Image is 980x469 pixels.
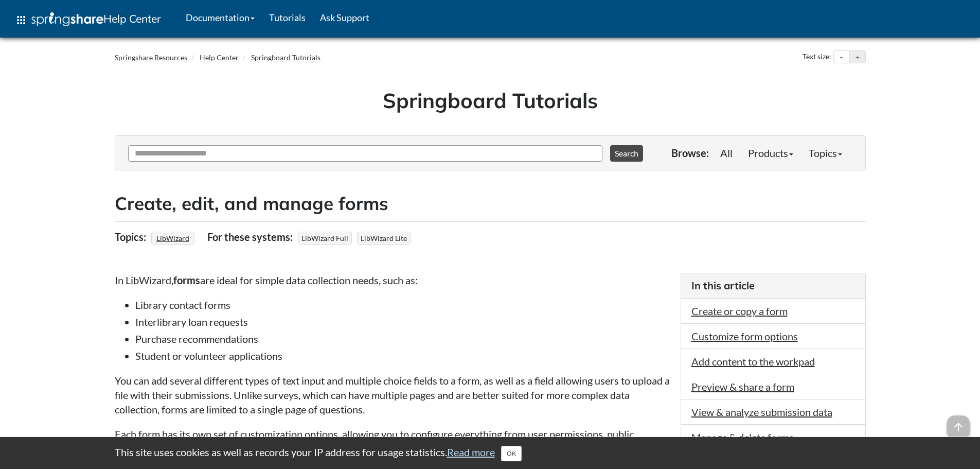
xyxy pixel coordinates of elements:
a: Help Center [200,53,239,62]
a: Tutorials [262,5,313,30]
li: Interlibrary loan requests [135,315,670,329]
span: Help Center [103,12,161,25]
button: Decrease text size [834,51,849,63]
a: Documentation [179,5,262,30]
a: Create or copy a form [691,305,788,317]
a: Preview & share a form [691,380,794,393]
a: LibWizard [155,231,191,246]
a: Read more [447,446,495,458]
span: LibWizard Lite [357,232,411,245]
li: Student or volunteer applications [135,349,670,363]
div: Topics: [115,227,149,247]
a: Add content to the workpad [691,355,815,368]
a: Customize form options [691,330,798,342]
a: Manage & delete forms [691,431,794,443]
h3: In this article [691,279,855,293]
a: Springboard Tutorials [251,53,320,62]
h2: Create, edit, and manage forms [115,191,866,216]
a: View & analyze submission data [691,406,832,418]
strong: forms [173,274,200,286]
button: Close [501,446,522,461]
h1: Springboard Tutorials [122,86,858,115]
a: Ask Support [313,5,377,30]
p: In LibWizard, are ideal for simple data collection needs, such as: [115,273,670,287]
button: Search [610,145,643,162]
p: You can add several different types of text input and multiple choice fields to a form, as well a... [115,373,670,416]
p: Browse: [671,146,709,160]
div: This site uses cookies as well as records your IP address for usage statistics. [104,445,876,461]
div: For these systems: [207,227,295,247]
span: arrow_upward [947,415,970,438]
img: Springshare [31,12,103,26]
a: Products [740,143,801,163]
a: Springshare Resources [115,53,187,62]
li: Purchase recommendations [135,332,670,346]
a: Topics [801,143,850,163]
button: Increase text size [850,51,865,63]
span: LibWizard Full [298,232,352,245]
a: arrow_upward [947,416,970,429]
a: All [712,143,740,163]
a: apps Help Center [8,5,168,36]
li: Library contact forms [135,298,670,312]
span: apps [15,14,27,26]
div: Text size: [800,50,833,64]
